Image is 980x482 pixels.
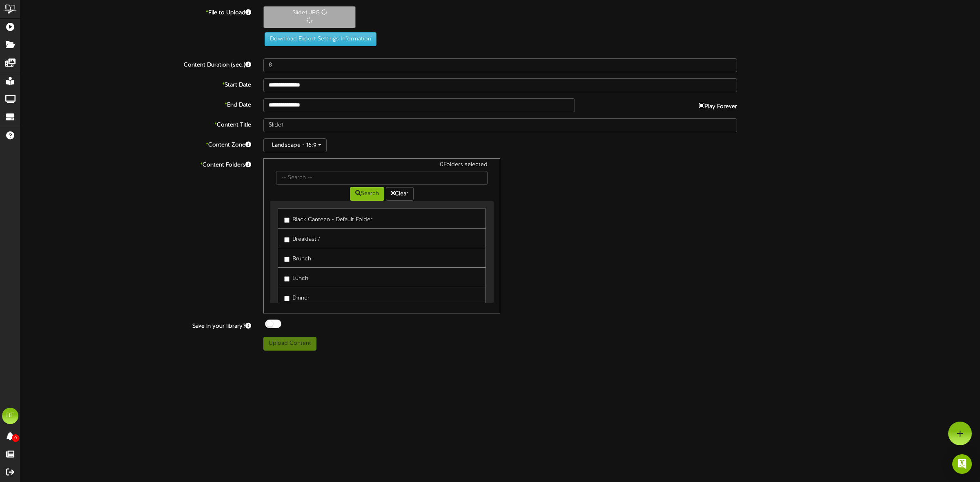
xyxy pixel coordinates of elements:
[699,98,737,111] label: Play Forever
[284,257,290,262] input: Brunch
[12,434,19,442] span: 0
[14,118,257,129] label: Content Title
[284,218,290,223] input: Black Canteen - Default Folder
[284,296,290,301] input: Dinner
[14,320,257,331] label: Save in your library?
[14,58,257,69] label: Content Duration (sec.)
[699,103,704,108] input: Play Forever
[284,291,310,302] label: Dinner
[14,6,257,17] label: File to Upload
[14,98,257,109] label: End Date
[350,187,384,201] button: Search
[261,36,376,42] a: Download Export Settings Information
[284,276,290,282] input: Lunch
[14,138,257,149] label: Content Zone
[284,252,311,263] label: Brunch
[276,171,488,185] input: -- Search --
[263,118,737,132] input: Title of this Content
[284,272,308,283] label: Lunch
[2,408,18,424] div: BF
[14,78,257,89] label: Start Date
[14,158,257,169] label: Content Folders
[284,233,320,244] label: Breakfast /
[952,454,972,474] div: Open Intercom Messenger
[263,138,327,152] button: Landscape - 16:9
[270,161,494,171] div: 0 Folders selected
[284,237,290,242] input: Breakfast /
[263,337,316,351] button: Upload Content
[386,187,414,201] button: Clear
[284,213,372,224] label: Black Canteen - Default Folder
[265,32,376,46] button: Download Export Settings Information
